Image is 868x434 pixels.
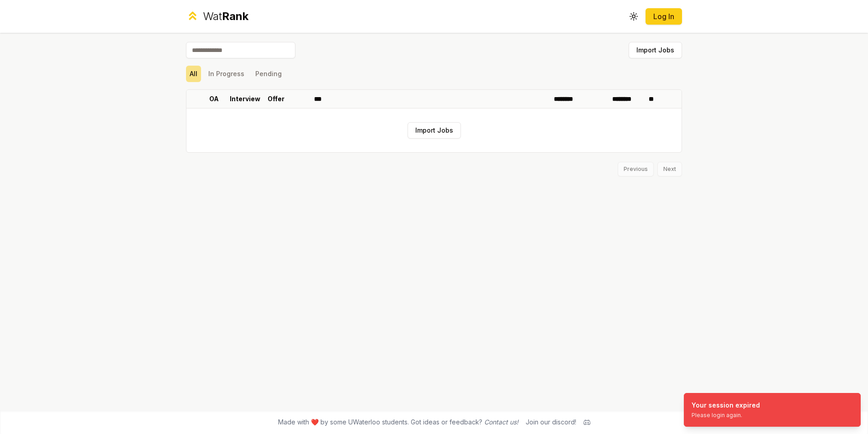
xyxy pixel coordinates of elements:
span: Made with ❤️ by some UWaterloo students. Got ideas or feedback? [278,418,518,427]
p: OA [209,94,219,103]
button: Import Jobs [629,42,682,58]
p: Interview [230,94,260,103]
a: WatRank [186,9,248,24]
button: Import Jobs [408,122,461,139]
button: In Progress [205,66,248,82]
span: Rank [222,10,248,23]
div: Wat [203,9,248,24]
div: Your session expired [692,401,760,410]
button: All [186,66,201,82]
div: Join our discord! [526,418,576,427]
a: Contact us! [484,418,518,426]
p: Offer [268,94,284,103]
a: Log In [653,11,675,22]
div: Please login again. [692,412,760,419]
button: Pending [252,66,285,82]
button: Log In [646,8,682,25]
